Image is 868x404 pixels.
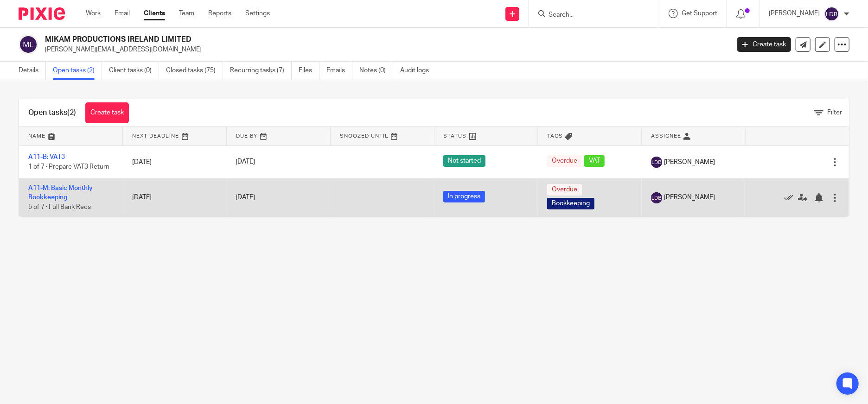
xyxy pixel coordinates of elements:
a: Audit logs [400,62,436,80]
span: [DATE] [236,194,255,201]
span: Not started [443,155,485,167]
h1: Open tasks [28,108,76,118]
span: 5 of 7 · Full Bank Recs [28,204,91,210]
span: Snoozed Until [340,133,389,139]
h2: MIKAM PRODUCTIONS IRELAND LIMITED [45,35,587,44]
span: Overdue [547,184,582,196]
a: Notes (0) [359,62,393,80]
a: Emails [326,62,352,80]
a: A11-M: Basic Monthly Bookkeeping [28,185,93,201]
a: Settings [245,9,270,18]
img: svg%3E [651,157,662,168]
p: [PERSON_NAME] [769,9,820,18]
span: Get Support [682,10,717,17]
img: svg%3E [19,35,38,54]
a: Email [115,9,130,18]
img: svg%3E [824,6,839,21]
a: Reports [208,9,231,18]
a: Team [179,9,194,18]
td: [DATE] [123,145,227,178]
span: Bookkeeping [547,198,594,209]
span: [DATE] [236,159,255,165]
a: Open tasks (2) [53,62,102,80]
a: Clients [144,9,165,18]
span: [PERSON_NAME] [664,158,715,167]
img: svg%3E [651,192,662,203]
img: Pixie [19,7,65,20]
input: Search [548,11,631,19]
td: [DATE] [123,178,227,216]
span: 1 of 7 · Prepare VAT3 Return [28,164,109,170]
a: Files [299,62,319,80]
span: Status [444,133,467,139]
a: Details [19,62,46,80]
span: In progress [443,191,485,202]
a: Closed tasks (75) [166,62,223,80]
a: Mark as done [784,193,798,202]
a: Create task [85,102,129,123]
a: Client tasks (0) [109,62,159,80]
a: A11-B: VAT3 [28,154,65,160]
span: Tags [547,133,563,139]
a: Work [86,9,101,18]
span: Filter [827,109,842,116]
span: [PERSON_NAME] [664,193,715,202]
span: VAT [584,155,605,167]
a: Recurring tasks (7) [230,62,292,80]
span: Overdue [547,155,582,167]
p: [PERSON_NAME][EMAIL_ADDRESS][DOMAIN_NAME] [45,45,723,54]
span: (2) [67,109,76,116]
a: Create task [737,37,791,52]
